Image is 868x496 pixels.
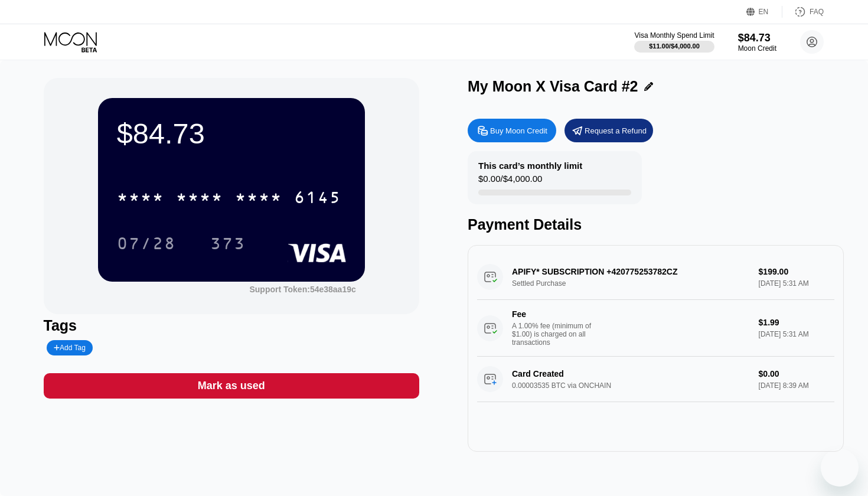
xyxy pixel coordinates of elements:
[44,373,420,399] div: Mark as used
[759,8,769,16] div: EN
[108,229,185,258] div: 07/28
[117,236,176,254] div: 07/28
[810,8,824,16] div: FAQ
[294,190,341,208] div: 6145
[468,78,638,95] div: My Moon X Visa Card #2
[512,309,595,319] div: Fee
[746,6,782,18] div: EN
[117,117,346,150] div: $84.73
[782,6,824,18] div: FAQ
[738,32,776,44] div: $84.73
[490,126,547,136] div: Buy Moon Credit
[468,119,556,142] div: Buy Moon Credit
[738,32,776,53] div: $84.73Moon Credit
[649,43,700,50] div: $11.00 / $4,000.00
[249,285,355,294] div: Support Token:54e38aa19c
[198,379,265,393] div: Mark as used
[54,344,86,352] div: Add Tag
[477,300,834,357] div: FeeA 1.00% fee (minimum of $1.00) is charged on all transactions$1.99[DATE] 5:31 AM
[759,330,834,338] div: [DATE] 5:31 AM
[634,31,714,53] div: Visa Monthly Spend Limit$11.00/$4,000.00
[47,340,93,355] div: Add Tag
[738,44,776,53] div: Moon Credit
[44,317,420,334] div: Tags
[564,119,653,142] div: Request a Refund
[585,126,647,136] div: Request a Refund
[468,216,844,233] div: Payment Details
[478,174,542,190] div: $0.00 / $4,000.00
[512,322,601,347] div: A 1.00% fee (minimum of $1.00) is charged on all transactions
[821,449,859,487] iframe: Button to launch messaging window
[249,285,355,294] div: Support Token: 54e38aa19c
[759,318,834,327] div: $1.99
[210,236,246,254] div: 373
[201,229,254,258] div: 373
[478,161,582,171] div: This card’s monthly limit
[634,31,714,40] div: Visa Monthly Spend Limit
